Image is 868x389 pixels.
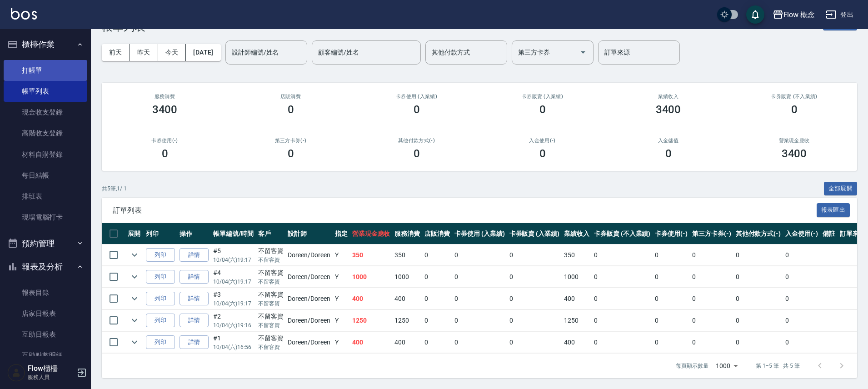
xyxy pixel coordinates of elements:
p: 10/04 (六) 16:56 [213,343,254,351]
h3: 0 [665,147,672,160]
h2: 入金儲值 [616,138,720,144]
td: Y [333,310,350,331]
h3: 0 [414,147,420,160]
td: 0 [592,288,653,309]
p: 不留客資 [258,299,284,308]
td: 350 [562,244,592,266]
button: expand row [128,335,141,349]
td: 0 [733,244,783,266]
a: 詳情 [180,270,209,284]
button: 昨天 [130,44,158,61]
a: 互助日報表 [4,324,87,345]
button: Flow 概念 [769,5,819,24]
button: 列印 [146,270,175,284]
button: expand row [128,292,141,305]
td: 1000 [350,266,393,288]
div: Flow 概念 [783,9,815,20]
td: 1250 [350,310,393,331]
a: 報表匯出 [817,205,850,214]
td: 400 [392,288,422,309]
h2: 入金使用(-) [490,138,594,144]
td: 0 [452,310,507,331]
td: 0 [783,266,820,288]
h2: 卡券販賣 (不入業績) [742,94,846,100]
p: 服務人員 [28,373,74,381]
td: #4 [211,266,256,288]
h3: 服務消費 [113,94,217,100]
a: 帳單列表 [4,81,87,102]
button: 列印 [146,335,175,349]
h3: 0 [791,103,798,116]
a: 詳情 [180,314,209,328]
td: 0 [422,266,452,288]
h3: 0 [539,103,546,116]
th: 卡券使用(-) [653,223,690,244]
td: 0 [452,288,507,309]
td: 0 [452,332,507,353]
td: 400 [350,332,393,353]
td: 0 [452,266,507,288]
td: 1000 [562,266,592,288]
a: 詳情 [180,248,209,262]
td: 0 [592,332,653,353]
td: 1250 [392,310,422,331]
a: 打帳單 [4,60,87,81]
th: 客戶 [256,223,286,244]
a: 材料自購登錄 [4,144,87,165]
td: 0 [733,288,783,309]
td: 0 [592,266,653,288]
button: 櫃檯作業 [4,33,87,56]
td: 0 [653,288,690,309]
button: 報表匯出 [817,203,850,217]
td: 0 [592,244,653,266]
a: 現金收支登錄 [4,102,87,123]
td: 0 [653,244,690,266]
td: 0 [733,266,783,288]
td: #2 [211,310,256,331]
button: [DATE] [186,44,220,61]
a: 排班表 [4,186,87,207]
td: 1000 [392,266,422,288]
td: 0 [690,332,733,353]
p: 10/04 (六) 19:16 [213,321,254,329]
th: 卡券販賣 (不入業績) [592,223,653,244]
td: 0 [592,310,653,331]
p: 每頁顯示數量 [676,362,708,370]
th: 服務消費 [392,223,422,244]
a: 現場電腦打卡 [4,207,87,228]
th: 指定 [333,223,350,244]
th: 卡券販賣 (入業績) [507,223,562,244]
h2: 卡券使用(-) [113,138,217,144]
p: 共 5 筆, 1 / 1 [102,185,127,193]
td: 400 [562,288,592,309]
td: 0 [507,288,562,309]
div: 不留客資 [258,334,284,343]
h3: 0 [288,103,294,116]
h3: 3400 [656,103,681,116]
h2: 第三方卡券(-) [239,138,343,144]
td: 0 [507,332,562,353]
button: 前天 [102,44,130,61]
a: 互助點數明細 [4,345,87,366]
td: Doreen /Doreen [285,310,332,331]
td: 400 [350,288,393,309]
td: 1250 [562,310,592,331]
div: 不留客資 [258,290,284,299]
button: 今天 [158,44,186,61]
td: 0 [733,332,783,353]
th: 帳單編號/時間 [211,223,256,244]
td: #5 [211,244,256,266]
td: #1 [211,332,256,353]
h3: 3400 [152,103,178,116]
a: 詳情 [180,292,209,306]
p: 10/04 (六) 19:17 [213,278,254,286]
p: 不留客資 [258,321,284,329]
th: 展開 [125,223,144,244]
button: Open [576,45,590,60]
h3: 0 [414,103,420,116]
button: 列印 [146,248,175,262]
div: 不留客資 [258,268,284,278]
th: 店販消費 [422,223,452,244]
button: 登出 [822,6,857,23]
td: 0 [507,244,562,266]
